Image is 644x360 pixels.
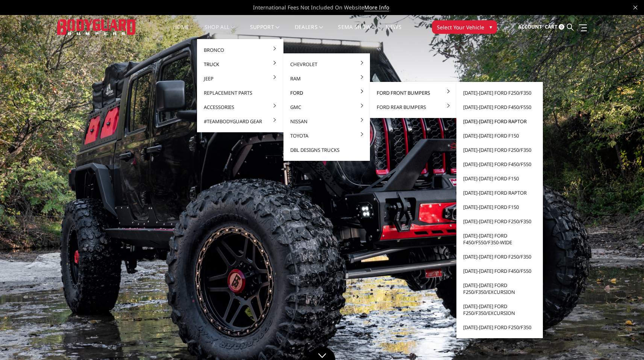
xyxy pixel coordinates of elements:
span: Cart [545,23,558,30]
a: [DATE]-[DATE] Ford F150 [459,171,540,186]
a: Home [173,24,189,39]
a: Cart 0 [545,17,564,37]
a: [DATE]-[DATE] Ford F250/F350 [459,320,540,334]
button: Select Your Vehicle [432,20,497,34]
button: 1 of 5 [609,168,617,180]
a: [DATE]-[DATE] Ford Raptor [459,186,540,200]
a: [DATE]-[DATE] Ford F450/F550 [459,157,540,171]
a: [DATE]-[DATE] Ford F250/F350/Excursion [459,299,540,320]
a: Accessories [200,100,280,114]
a: Support [250,24,280,39]
img: BODYGUARD BUMPERS [57,19,136,35]
span: Select Your Vehicle [437,23,484,31]
a: [DATE]-[DATE] Ford F250/F350/Excursion [459,278,540,299]
a: GMC [286,100,367,114]
a: Nissan [286,114,367,129]
a: [DATE]-[DATE] Ford F250/F350 [459,86,540,100]
a: Chevrolet [286,57,367,71]
a: [DATE]-[DATE] Ford F450/F550 [459,264,540,278]
a: Click to Down [309,347,335,360]
a: [DATE]-[DATE] Ford Raptor [459,114,540,129]
a: Account [518,17,542,37]
a: [DATE]-[DATE] Ford F250/F350 [459,250,540,264]
a: More Info [364,4,389,11]
a: [DATE]-[DATE] Ford F450/F550/F350-wide [459,228,540,250]
button: 5 of 5 [609,216,617,228]
a: [DATE]-[DATE] Ford F150 [459,129,540,143]
a: SEMA Show [338,24,371,39]
a: Bronco [200,43,280,57]
button: 2 of 5 [609,180,617,192]
a: News [386,24,401,39]
a: Ford [286,86,367,100]
a: Replacement Parts [200,86,280,100]
a: [DATE]-[DATE] Ford F450/F550 [459,100,540,114]
button: 4 of 5 [609,204,617,216]
a: [DATE]-[DATE] Ford F150 [459,200,540,214]
a: Ford Rear Bumpers [373,100,453,114]
a: [DATE]-[DATE] Ford F250/F350 [459,214,540,228]
a: Truck [200,57,280,71]
a: Ram [286,71,367,86]
span: Account [518,23,542,30]
a: shop all [205,24,235,39]
span: ▾ [489,23,492,31]
a: DBL Designs Trucks [286,143,367,157]
a: Jeep [200,71,280,86]
span: 0 [559,24,564,30]
button: 3 of 5 [609,192,617,204]
a: Ford Front Bumpers [373,86,453,100]
a: [DATE]-[DATE] Ford F250/F350 [459,143,540,157]
a: Dealers [295,24,323,39]
a: #TeamBodyguard Gear [200,114,280,129]
a: Toyota [286,129,367,143]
